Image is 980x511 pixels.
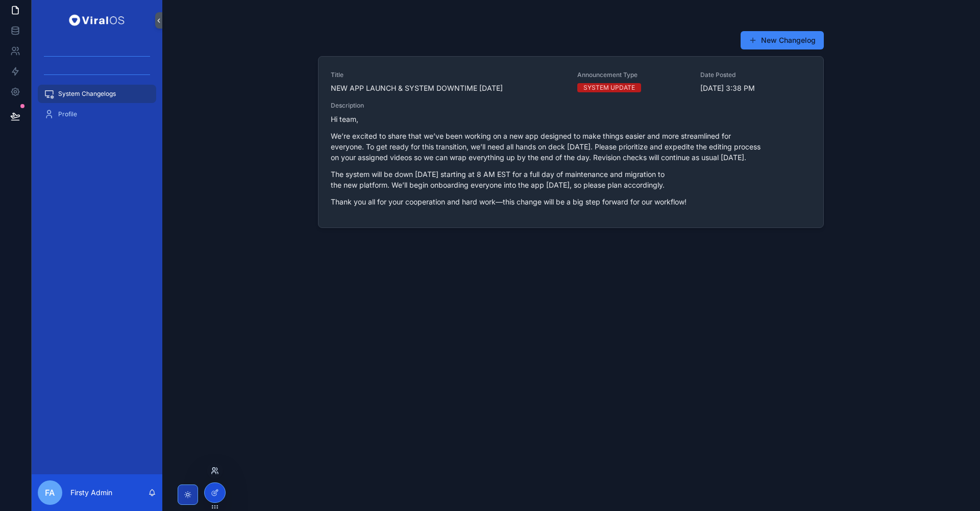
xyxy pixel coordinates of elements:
button: New Changelog [741,31,824,49]
p: Firsty Admin [70,488,112,498]
span: [DATE] 3:38 PM [700,83,811,93]
div: scrollable content [32,41,162,137]
a: System Changelogs [38,85,156,103]
p: Thank you all for your cooperation and hard work—this change will be a big step forward for our w... [331,196,811,207]
span: NEW APP LAUNCH & SYSTEM DOWNTIME [DATE] [331,83,565,93]
span: Announcement Type [577,71,688,79]
span: FA [45,487,55,499]
a: Profile [38,105,156,123]
div: SYSTEM UPDATE [583,83,635,92]
img: App logo [66,12,127,29]
span: Description [331,101,811,110]
span: Title [331,71,565,79]
span: Profile [58,110,77,118]
p: The system will be down [DATE] starting at 8 AM EST for a full day of maintenance and migration t... [331,169,811,190]
span: System Changelogs [58,90,116,98]
span: Date Posted [700,71,811,79]
p: We’re excited to share that we’ve been working on a new app designed to make things easier and mo... [331,131,811,163]
p: Hi team, [331,114,811,124]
